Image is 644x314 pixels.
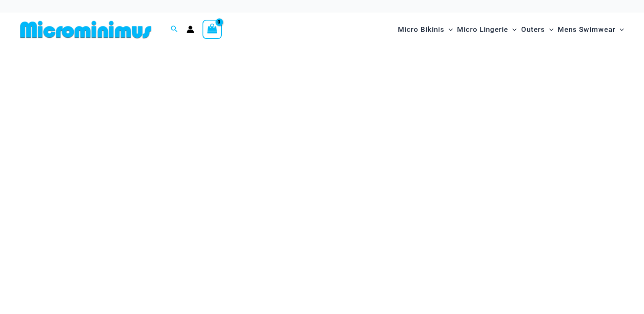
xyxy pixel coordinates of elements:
[615,19,624,40] span: Menu Toggle
[396,17,455,42] a: Micro BikinisMenu ToggleMenu Toggle
[444,19,453,40] span: Menu Toggle
[187,26,194,33] a: Account icon link
[398,19,444,40] span: Micro Bikinis
[556,17,626,42] a: Mens SwimwearMenu ToggleMenu Toggle
[558,19,615,40] span: Mens Swimwear
[545,19,553,40] span: Menu Toggle
[508,19,517,40] span: Menu Toggle
[171,24,178,35] a: Search icon link
[455,17,519,42] a: Micro LingerieMenu ToggleMenu Toggle
[203,20,222,39] a: View Shopping Cart, empty
[457,19,508,40] span: Micro Lingerie
[521,19,545,40] span: Outers
[395,16,627,44] nav: Site Navigation
[17,20,155,39] img: MM SHOP LOGO FLAT
[519,17,556,42] a: OutersMenu ToggleMenu Toggle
